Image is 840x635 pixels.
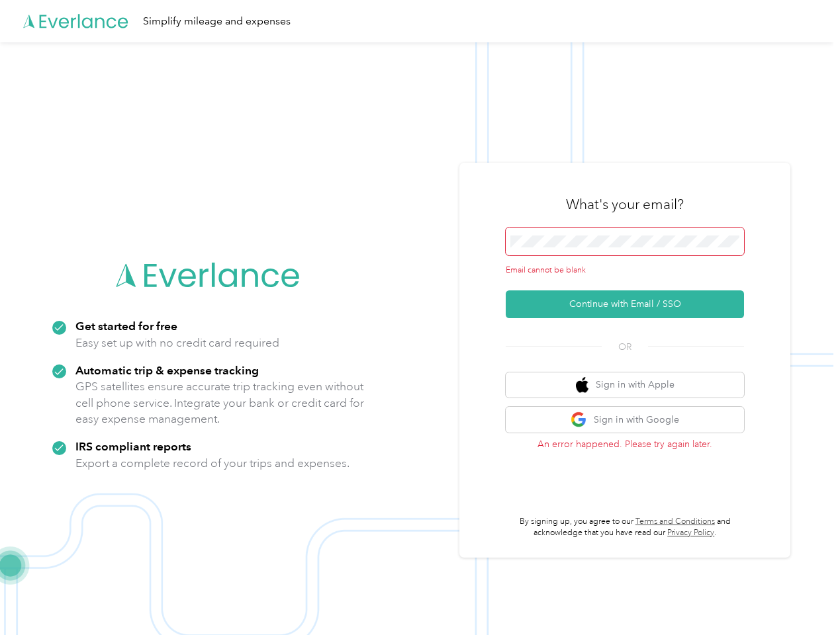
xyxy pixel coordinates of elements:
[576,377,589,394] img: apple logo
[75,439,191,453] strong: IRS compliant reports
[506,516,744,539] p: By signing up, you agree to our and acknowledge that you have read our .
[75,319,177,333] strong: Get started for free
[602,340,648,354] span: OR
[75,363,259,377] strong: Automatic trip & expense tracking
[635,517,715,527] a: Terms and Conditions
[667,528,714,538] a: Privacy Policy
[143,13,291,30] div: Simplify mileage and expenses
[506,290,744,318] button: Continue with Email / SSO
[571,411,587,428] img: google logo
[506,437,744,451] p: An error happened. Please try again later.
[75,335,279,351] p: Easy set up with no credit card required
[75,378,365,427] p: GPS satellites ensure accurate trip tracking even without cell phone service. Integrate your bank...
[506,265,744,276] div: Email cannot be blank
[566,195,684,214] h3: What's your email?
[75,455,350,472] p: Export a complete record of your trips and expenses.
[506,372,744,398] button: apple logoSign in with Apple
[506,407,744,433] button: google logoSign in with Google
